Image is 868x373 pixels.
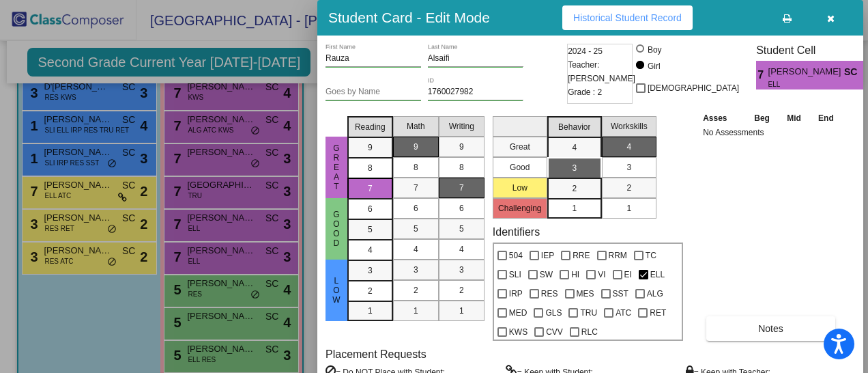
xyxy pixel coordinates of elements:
th: End [809,111,842,126]
th: Beg [745,111,778,126]
span: 1 [626,202,631,215]
span: [DEMOGRAPHIC_DATA] [648,80,739,96]
h3: Student Card - Edit Mode [328,9,490,26]
span: ALG [647,286,663,302]
span: 4 [626,141,631,153]
input: goes by name [325,87,421,97]
span: SW [540,266,553,283]
span: EI [624,266,632,283]
span: 2024 - 25 [568,44,603,58]
button: Notes [706,316,835,341]
span: Good [330,210,343,248]
span: Writing [449,120,474,133]
th: Asses [699,111,745,126]
th: Mid [779,111,809,126]
span: 4 [368,244,373,256]
span: 9 [368,141,373,154]
span: ELL [768,79,835,89]
span: Low [330,276,343,305]
span: 1 [572,202,577,215]
span: RRE [573,247,590,264]
span: 8 [414,161,418,174]
span: CVV [546,324,563,340]
span: 3 [626,161,631,174]
span: IRP [509,286,523,302]
span: 1 [459,305,464,317]
span: 2 [572,182,577,195]
span: 1 [368,305,373,317]
span: RET [650,305,666,321]
span: 6 [414,202,418,215]
span: Grade : 2 [568,85,602,99]
span: VI [598,266,605,283]
span: Teacher: [PERSON_NAME] [568,58,635,85]
span: Reading [355,121,386,133]
span: 4 [459,243,464,255]
span: 2 [459,284,464,296]
span: 9 [414,141,418,153]
span: Workskills [611,120,648,133]
input: Enter ID [428,87,523,97]
span: 8 [459,161,464,174]
span: SLI [509,266,521,283]
span: 7 [756,67,768,83]
label: Identifiers [493,225,540,238]
button: Historical Student Record [562,5,693,30]
span: SC [844,65,863,79]
span: 1 [414,305,418,317]
span: 3 [459,264,464,276]
span: TRU [580,305,597,321]
span: 4 [572,141,577,154]
span: 3 [414,264,418,276]
span: 2 [626,182,631,194]
span: 6 [368,203,373,215]
span: Historical Student Record [573,12,682,23]
span: 2 [414,284,418,296]
span: [PERSON_NAME] [768,65,844,79]
td: No Assessments [699,126,843,139]
span: RRM [609,247,627,264]
span: 7 [414,182,418,194]
span: ELL [650,266,665,283]
span: RLC [581,324,598,340]
span: 3 [368,264,373,277]
span: 5 [459,223,464,235]
span: TC [646,247,656,264]
span: 9 [459,141,464,153]
span: 4 [414,243,418,255]
span: Behavior [558,121,590,133]
span: MED [509,305,527,321]
span: 6 [459,202,464,215]
span: ATC [616,305,631,321]
span: Math [407,120,425,133]
span: IEP [541,247,554,264]
span: GLS [545,305,562,321]
span: SST [613,286,628,302]
span: 7 [459,182,464,194]
span: 8 [368,162,373,174]
span: RES [541,286,558,302]
span: 2 [368,285,373,297]
label: Placement Requests [325,348,426,361]
span: 5 [414,223,418,235]
div: Girl [647,60,661,72]
span: MES [577,286,594,302]
span: HI [571,266,579,283]
div: Boy [647,44,662,56]
span: 7 [368,182,373,195]
span: Great [330,143,343,191]
span: 5 [368,223,373,236]
span: 504 [509,247,523,264]
span: 3 [572,162,577,174]
span: KWS [509,324,527,340]
span: Notes [758,323,783,334]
